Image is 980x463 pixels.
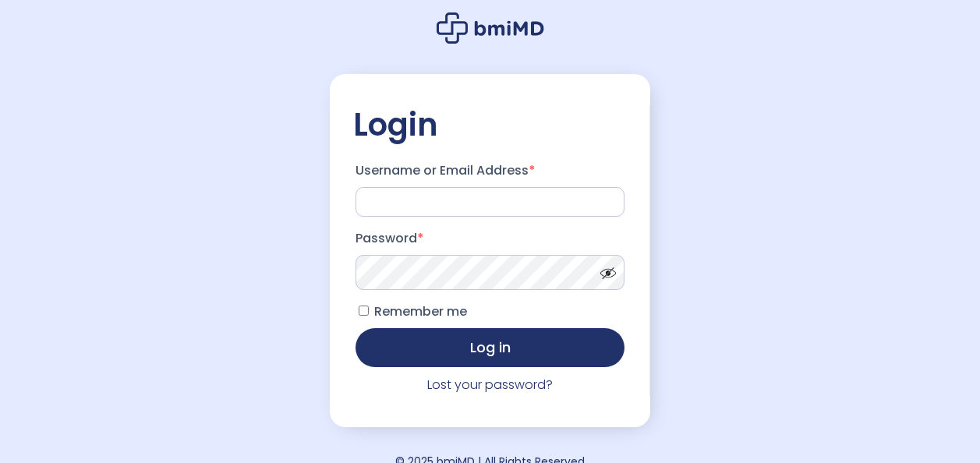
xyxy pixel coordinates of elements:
[427,376,553,394] a: Lost your password?
[374,302,467,320] span: Remember me
[356,328,624,367] button: Log in
[356,158,624,183] label: Username or Email Address
[359,306,369,316] input: Remember me
[356,226,624,251] label: Password
[353,105,627,144] h2: Login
